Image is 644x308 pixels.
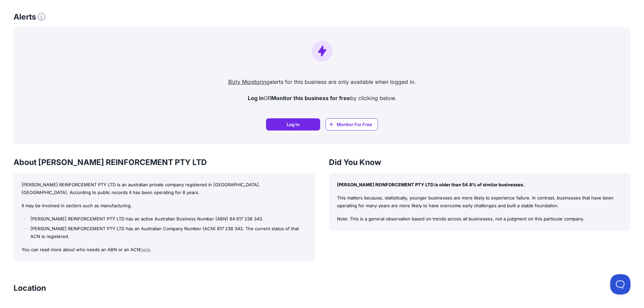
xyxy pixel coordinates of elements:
span: Monitor For Free [337,121,372,128]
li: [PERSON_NAME] REINFORCEMENT PTY LTD has an active Australian Business Number (ABN) 84 617 236 343. [29,215,307,223]
a: Monitor For Free [326,118,378,131]
h3: Alerts [14,12,45,22]
span: Log In [287,121,300,128]
p: [PERSON_NAME] REINFORCEMENT PTY LTD is older than 54.8% of similar businesses. [337,181,623,189]
p: Note: This is a general observation based on trends across all businesses, not a judgment on this... [337,215,623,223]
h3: Did You Know [329,158,631,167]
a: Log In [266,118,320,131]
p: alerts for this business are only available when logged in. [19,78,625,86]
p: This matters because, statistically, younger businesses are more likely to experience failure. In... [337,194,623,210]
li: [PERSON_NAME] REINFORCEMENT PTY LTD has an Australian Company Number (ACN) 617 236 343. The curre... [29,225,307,240]
strong: Log in [248,95,264,101]
p: [PERSON_NAME] REINFORCEMENT PTY LTD is an australian private company registered in [GEOGRAPHIC_DA... [22,181,307,196]
p: You can read more about who needs an ABN or an ACN . [22,246,307,254]
h3: About [PERSON_NAME] REINFORCEMENT PTY LTD [14,158,315,167]
a: Bizly Monitoring [228,78,269,85]
h3: Location [14,283,46,293]
p: It may be involved in sectors such as manufacturing. [22,202,307,210]
iframe: Toggle Customer Support [610,274,630,294]
a: here [140,247,150,252]
strong: Monitor this business for free [271,95,350,101]
p: OR by clicking below. [19,94,625,102]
